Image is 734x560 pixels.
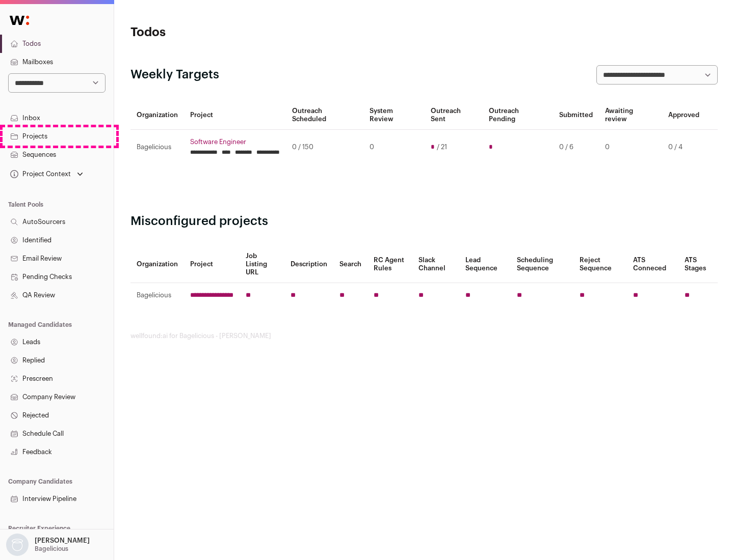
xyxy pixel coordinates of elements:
[286,130,363,165] td: 0 / 150
[130,130,184,165] td: Bagelicious
[627,246,678,283] th: ATS Conneced
[190,138,280,146] a: Software Engineer
[130,101,184,130] th: Organization
[412,246,459,283] th: Slack Channel
[240,246,284,283] th: Job Listing URL
[130,332,718,340] footer: wellfound:ai for Bagelicious - [PERSON_NAME]
[363,101,424,130] th: System Review
[573,246,627,283] th: Reject Sequence
[437,143,447,151] span: / 21
[130,283,184,308] td: Bagelicious
[35,545,68,553] p: Bagelicious
[425,101,483,130] th: Outreach Sent
[599,130,662,165] td: 0
[6,534,29,556] img: nopic.png
[130,246,184,283] th: Organization
[284,246,333,283] th: Description
[553,101,599,130] th: Submitted
[599,101,662,130] th: Awaiting review
[662,130,705,165] td: 0 / 4
[4,10,35,31] img: Wellfound
[662,101,705,130] th: Approved
[553,130,599,165] td: 0 / 6
[35,537,90,545] p: [PERSON_NAME]
[678,246,718,283] th: ATS Stages
[333,246,368,283] th: Search
[130,24,326,41] h1: Todos
[368,246,412,283] th: RC Agent Rules
[8,167,85,181] button: Open dropdown
[184,246,240,283] th: Project
[130,67,219,83] h2: Weekly Targets
[363,130,424,165] td: 0
[459,246,511,283] th: Lead Sequence
[130,213,718,230] h2: Misconfigured projects
[286,101,363,130] th: Outreach Scheduled
[184,101,286,130] th: Project
[4,534,92,556] button: Open dropdown
[483,101,553,130] th: Outreach Pending
[511,246,573,283] th: Scheduling Sequence
[8,170,71,178] div: Project Context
